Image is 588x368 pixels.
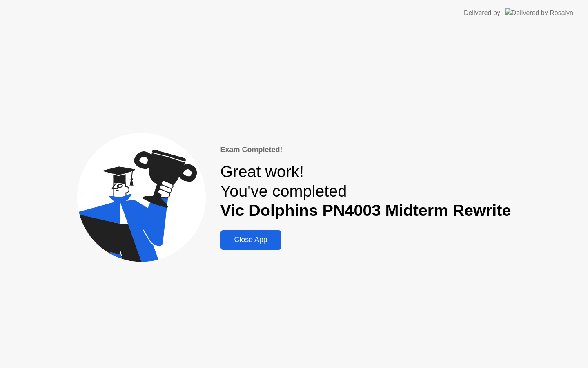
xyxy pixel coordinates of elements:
img: Delivered by Rosalyn [505,8,573,18]
div: Delivered by [464,8,500,18]
button: Close App [220,230,281,250]
div: Great work! You've completed [220,162,511,220]
div: Exam Completed! [220,144,511,155]
b: Vic Dolphins PN4003 Midterm Rewrite [220,201,511,219]
div: Close App [223,236,279,244]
